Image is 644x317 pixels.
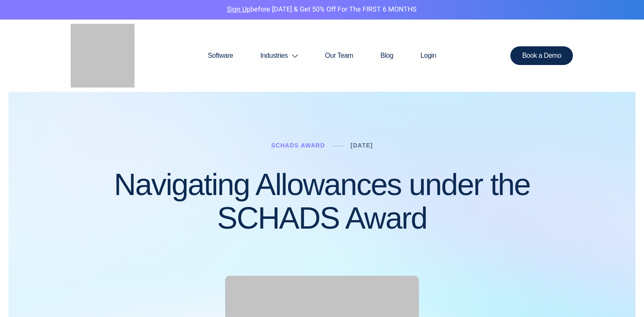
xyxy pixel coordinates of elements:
[351,142,373,149] a: [DATE]
[71,168,573,235] h1: Navigating Allowances under the SCHADS Award
[227,4,250,14] a: Sign Up
[271,142,325,149] a: Schads Award
[312,35,367,76] a: Our Team
[194,35,246,76] a: Software
[407,35,450,76] a: Login
[367,35,407,76] a: Blog
[246,35,311,76] a: Industries
[522,52,561,59] span: Book a Demo
[510,46,573,65] a: Book a Demo
[6,4,638,15] p: before [DATE] & Get 50% Off for the FIRST 6 MONTHS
